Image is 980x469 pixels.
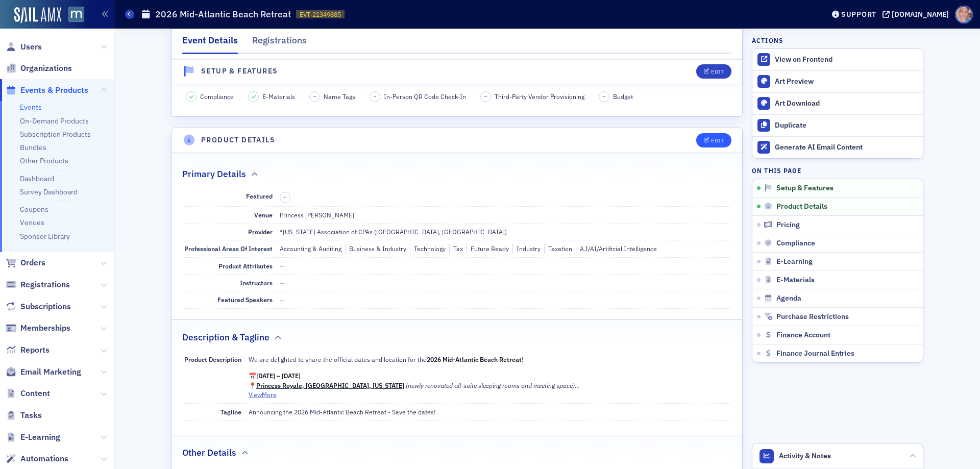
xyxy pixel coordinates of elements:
[20,218,44,227] a: Venues
[182,331,269,344] h2: Description & Tagline
[467,244,509,253] div: Future Ready
[6,63,72,74] a: Organizations
[345,244,406,253] div: Business & Industry
[249,355,730,364] p: We are delighted to share the official dates and location for the !
[776,257,813,266] span: E-Learning
[20,432,60,443] span: E-Learning
[6,344,50,356] a: Reports
[249,371,730,390] p: 📅 📍
[249,390,277,399] button: ViewMore
[300,10,341,19] span: EVT-21349885
[711,69,724,75] div: Edit
[779,451,831,461] span: Activity & Notes
[603,93,606,100] span: –
[20,205,48,214] a: Coupons
[20,156,68,165] a: Other Products
[752,49,923,70] a: View on Frontend
[280,279,285,287] span: —
[484,93,487,100] span: –
[280,295,285,304] span: —
[6,453,68,464] a: Automations
[155,8,291,20] h1: 2026 Mid-Atlantic Beach Retreat
[313,93,316,100] span: –
[576,244,657,253] div: A.I/AI/Artificial Intelligence
[711,138,724,143] div: Edit
[775,55,918,64] div: View on Frontend
[696,64,731,79] button: Edit
[775,121,918,130] div: Duplicate
[20,41,42,53] span: Users
[14,7,61,23] img: SailAMX
[248,228,273,236] span: Provider
[20,187,78,196] a: Survey Dashboard
[20,344,50,356] span: Reports
[775,99,918,108] div: Art Download
[6,366,81,378] a: Email Marketing
[218,262,273,270] span: Product Attributes
[613,92,633,101] span: Budget
[182,167,246,181] h2: Primary Details
[61,7,84,24] a: View Homepage
[20,453,68,464] span: Automations
[6,432,60,443] a: E-Learning
[256,372,301,380] strong: [DATE] – [DATE]
[280,244,341,253] div: Accounting & Auditing
[752,136,923,158] button: Generate AI Email Content
[246,192,273,200] span: Featured
[184,355,241,363] span: Product Description
[6,301,71,312] a: Subscriptions
[20,232,70,241] a: Sponsor Library
[324,92,355,101] span: Name Tags
[427,355,522,363] strong: 2026 Mid-Atlantic Beach Retreat
[256,381,404,389] strong: Princess Royale, [GEOGRAPHIC_DATA], [US_STATE]
[384,92,466,101] span: In-Person QR Code Check-In
[280,211,354,219] span: Princess [PERSON_NAME]
[410,244,446,253] div: Technology
[220,408,241,416] span: Tagline
[752,92,923,114] a: Art Download
[20,143,46,152] a: Bundles
[201,66,278,77] h4: Setup & Features
[6,323,70,334] a: Memberships
[776,184,834,193] span: Setup & Features
[495,92,584,101] span: Third-Party Vendor Provisioning
[776,239,815,248] span: Compliance
[184,244,273,253] span: Professional Areas Of Interest
[249,404,730,420] dd: Announcing the 2026 Mid-Atlantic Beach Retreat - Save the dates!
[283,193,286,201] span: –
[20,323,70,334] span: Memberships
[6,410,42,421] a: Tasks
[775,143,918,152] div: Generate AI Email Content
[752,36,783,45] h4: Actions
[776,312,849,322] span: Purchase Restrictions
[20,410,42,421] span: Tasks
[20,116,89,126] a: On-Demand Products
[449,244,463,253] div: Tax
[254,211,273,219] span: Venue
[240,279,273,287] span: Instructors
[217,295,273,304] span: Featured Speakers
[752,166,923,175] h4: On this page
[752,114,923,136] button: Duplicate
[776,220,800,230] span: Pricing
[776,294,801,303] span: Agenda
[883,11,952,18] button: [DOMAIN_NAME]
[512,244,541,253] div: Industry
[955,6,973,23] span: Profile
[775,77,918,86] div: Art Preview
[200,92,234,101] span: Compliance
[20,279,70,290] span: Registrations
[262,92,295,101] span: E-Materials
[182,34,238,54] div: Event Details
[752,71,923,92] a: Art Preview
[20,388,50,399] span: Content
[20,174,54,183] a: Dashboard
[892,10,949,19] div: [DOMAIN_NAME]
[6,85,88,96] a: Events & Products
[182,446,236,459] h2: Other Details
[252,34,307,53] div: Registrations
[201,135,275,145] h4: Product Details
[6,388,50,399] a: Content
[20,103,42,112] a: Events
